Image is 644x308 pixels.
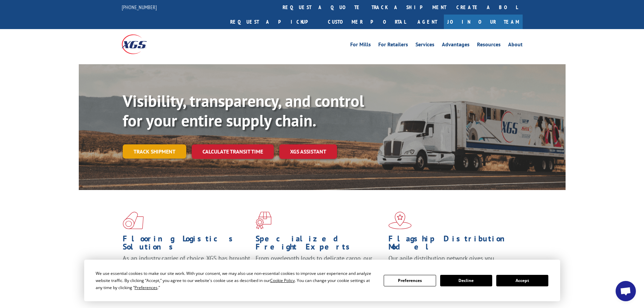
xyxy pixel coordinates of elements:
img: xgs-icon-focused-on-flooring-red [256,212,271,229]
a: Resources [477,42,501,49]
img: xgs-icon-flagship-distribution-model-red [388,212,412,229]
div: Cookie Consent Prompt [84,260,560,301]
h1: Flagship Distribution Model [388,235,516,254]
a: For Mills [350,42,371,49]
a: Services [415,42,434,49]
a: For Retailers [378,42,408,49]
h1: Specialized Freight Experts [256,235,383,254]
a: Agent [411,15,444,29]
button: Accept [496,275,548,286]
div: We use essential cookies to make our site work. With your consent, we may also use non-essential ... [96,270,376,291]
a: About [508,42,523,49]
a: Customer Portal [323,15,411,29]
a: Request a pickup [225,15,323,29]
a: Advantages [442,42,470,49]
button: Preferences [384,275,436,286]
a: Calculate transit time [192,144,274,159]
h1: Flooring Logistics Solutions [123,235,251,254]
span: Preferences [135,285,158,290]
button: Decline [440,275,492,286]
img: xgs-icon-total-supply-chain-intelligence-red [123,212,144,229]
a: Track shipment [123,144,186,159]
b: Visibility, transparency, and control for your entire supply chain. [123,90,364,131]
div: Open chat [616,281,636,301]
span: Cookie Policy [270,278,295,283]
span: Our agile distribution network gives you nationwide inventory management on demand. [388,254,513,270]
a: Join Our Team [444,15,523,29]
a: XGS ASSISTANT [279,144,337,159]
a: [PHONE_NUMBER] [122,4,157,10]
p: From overlength loads to delicate cargo, our experienced staff knows the best way to move your fr... [256,254,383,284]
span: As an industry carrier of choice, XGS has brought innovation and dedication to flooring logistics... [123,254,250,278]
